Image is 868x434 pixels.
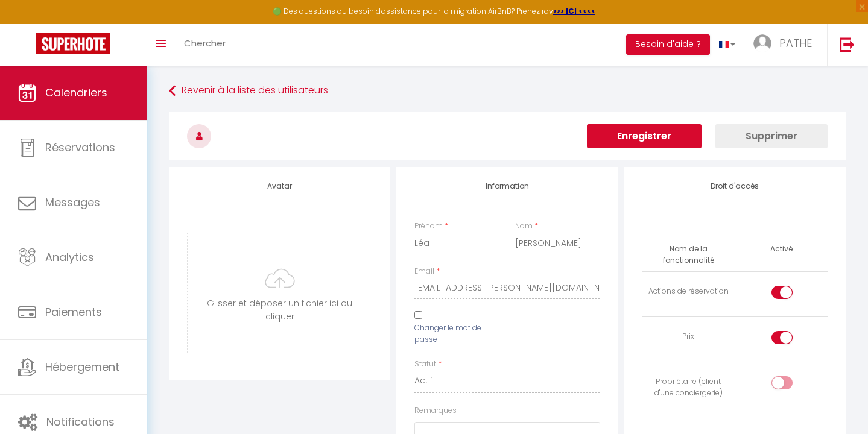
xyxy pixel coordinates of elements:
span: PATHE [779,36,812,51]
span: Paiements [45,304,102,319]
a: >>> ICI <<<< [553,6,595,16]
div: Propriétaire (client d'une conciergerie) [647,376,730,399]
span: Réservations [45,140,115,155]
span: Notifications [46,414,115,429]
span: Messages [45,195,100,210]
a: ... PATHE [744,24,827,66]
span: Chercher [184,37,226,49]
label: Statut [414,359,436,370]
label: Remarques [414,405,457,417]
span: Hébergement [45,359,119,374]
span: Analytics [45,250,94,265]
a: Chercher [175,24,235,66]
div: Prix [647,331,730,342]
button: Supprimer [715,124,828,148]
label: Changer le mot de passe [414,322,499,345]
h4: Droit d'accès [642,182,828,190]
img: logout [840,37,855,52]
label: Nom [515,221,533,232]
h4: Avatar [187,182,372,190]
label: Email [414,266,434,277]
th: Nom de la fonctionnalité [642,239,735,271]
div: Actions de réservation [647,286,730,297]
label: Prénom [414,221,443,232]
img: ... [753,34,771,52]
img: Super Booking [36,33,110,54]
a: Revenir à la liste des utilisateurs [169,80,846,102]
span: Calendriers [45,85,107,100]
button: Besoin d'aide ? [626,34,710,55]
h4: Information [414,182,600,190]
button: Enregistrer [587,124,702,148]
th: Activé [765,239,797,260]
